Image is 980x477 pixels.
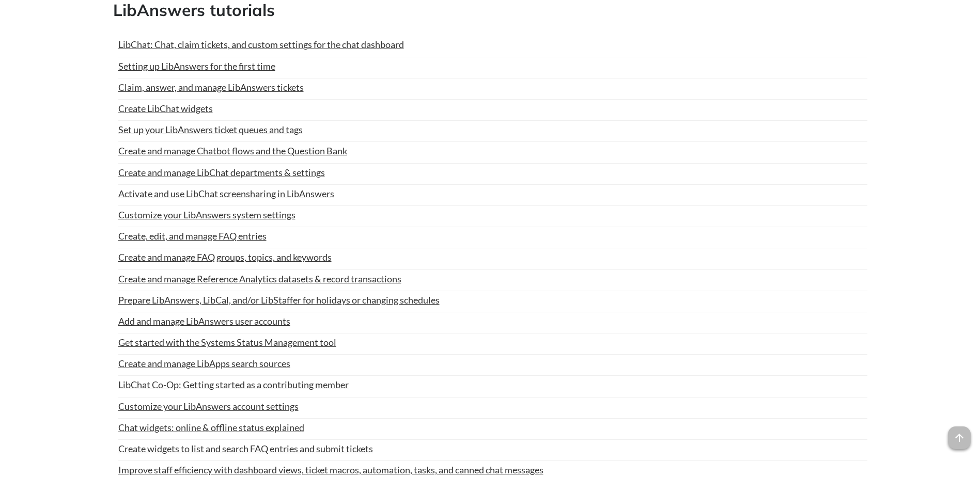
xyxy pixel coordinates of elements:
[118,122,303,137] a: Set up your LibAnswers ticket queues and tags
[118,441,373,456] a: Create widgets to list and search FAQ entries and submit tickets
[118,186,334,201] a: Activate and use LibChat screensharing in LibAnswers
[118,59,275,73] a: Setting up LibAnswers for the first time
[118,37,404,52] a: LibChat: Chat, claim tickets, and custom settings for the chat dashboard
[118,208,295,222] a: Customize your LibAnswers system settings
[118,101,213,116] a: Create LibChat widgets
[118,272,401,286] a: Create and manage Reference Analytics datasets & record transactions
[118,80,304,94] a: Claim, answer, and manage LibAnswers tickets
[118,356,290,371] a: Create and manage LibApps search sources
[118,144,347,158] a: Create and manage Chatbot flows and the Question Bank
[118,377,349,392] a: LibChat Co-Op: Getting started as a contributing member
[118,314,290,328] a: Add and manage LibAnswers user accounts
[948,426,971,449] span: arrow_upward
[118,420,304,435] a: Chat widgets: online & offline status explained
[118,293,440,307] a: Prepare LibAnswers, LibCal, and/or LibStaffer for holidays or changing schedules
[118,335,336,349] a: Get started with the Systems Status Management tool
[118,229,267,243] a: Create, edit, and manage FAQ entries
[118,399,299,414] a: Customize your LibAnswers account settings
[948,427,971,438] a: arrow_upward
[118,250,332,264] a: Create and manage FAQ groups, topics, and keywords
[118,463,543,477] a: Improve staff efficiency with dashboard views, ticket macros, automation, tasks, and canned chat ...
[118,165,325,180] a: Create and manage LibChat departments & settings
